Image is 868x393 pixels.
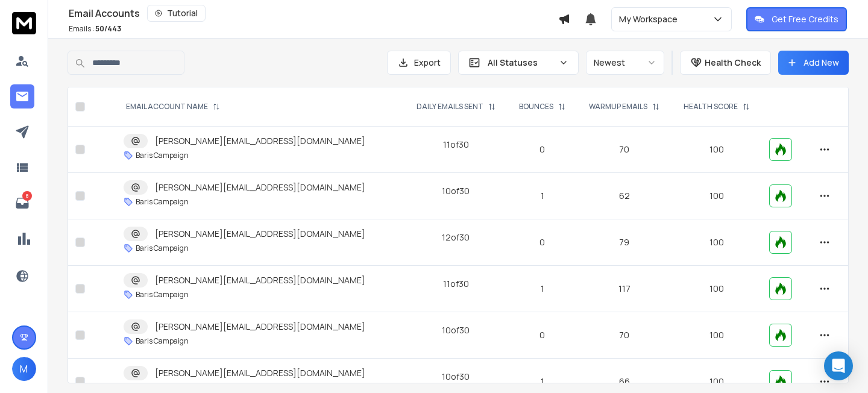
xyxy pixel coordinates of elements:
p: 1 [515,190,570,202]
div: Open Intercom Messenger [824,351,853,380]
p: Baris Campaign [136,151,189,160]
p: HEALTH SCORE [684,102,738,112]
button: Export [387,51,451,75]
span: 50 / 443 [95,24,121,34]
td: 100 [671,127,762,173]
button: Tutorial [147,5,206,22]
p: [PERSON_NAME][EMAIL_ADDRESS][DOMAIN_NAME] [155,367,365,379]
p: [PERSON_NAME][EMAIL_ADDRESS][DOMAIN_NAME] [155,274,365,286]
div: Email Accounts [69,5,558,22]
div: 10 of 30 [442,185,470,197]
p: 0 [515,236,570,248]
td: 100 [671,312,762,359]
p: BOUNCES [519,102,553,112]
p: Health Check [705,57,761,69]
td: 79 [577,219,671,266]
p: WARMUP EMAILS [589,102,647,112]
p: 8 [22,191,32,201]
p: DAILY EMAILS SENT [417,102,483,112]
td: 100 [671,219,762,266]
p: 0 [515,143,570,156]
button: Add New [778,51,849,75]
div: 11 of 30 [443,278,469,290]
div: 11 of 30 [443,139,469,151]
button: Get Free Credits [746,7,847,31]
p: 1 [515,283,570,295]
button: M [12,357,36,381]
p: 0 [515,329,570,341]
td: 100 [671,266,762,312]
p: 1 [515,376,570,388]
p: Emails : [69,24,121,34]
p: [PERSON_NAME][EMAIL_ADDRESS][DOMAIN_NAME] [155,135,365,147]
td: 70 [577,312,671,359]
div: 10 of 30 [442,324,470,336]
td: 117 [577,266,671,312]
p: Baris Campaign [136,290,189,300]
p: [PERSON_NAME][EMAIL_ADDRESS][DOMAIN_NAME] [155,228,365,240]
p: All Statuses [488,57,554,69]
p: [PERSON_NAME][EMAIL_ADDRESS][DOMAIN_NAME] [155,321,365,333]
p: [PERSON_NAME][EMAIL_ADDRESS][DOMAIN_NAME] [155,181,365,193]
div: 12 of 30 [442,231,470,244]
p: Get Free Credits [772,13,838,25]
button: Newest [586,51,664,75]
p: Baris Campaign [136,197,189,207]
td: 62 [577,173,671,219]
p: Baris Campaign [136,244,189,253]
button: Health Check [680,51,771,75]
div: EMAIL ACCOUNT NAME [126,102,220,112]
p: Baris Campaign [136,336,189,346]
td: 70 [577,127,671,173]
div: 10 of 30 [442,371,470,383]
p: My Workspace [619,13,682,25]
a: 8 [10,191,34,215]
td: 100 [671,173,762,219]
